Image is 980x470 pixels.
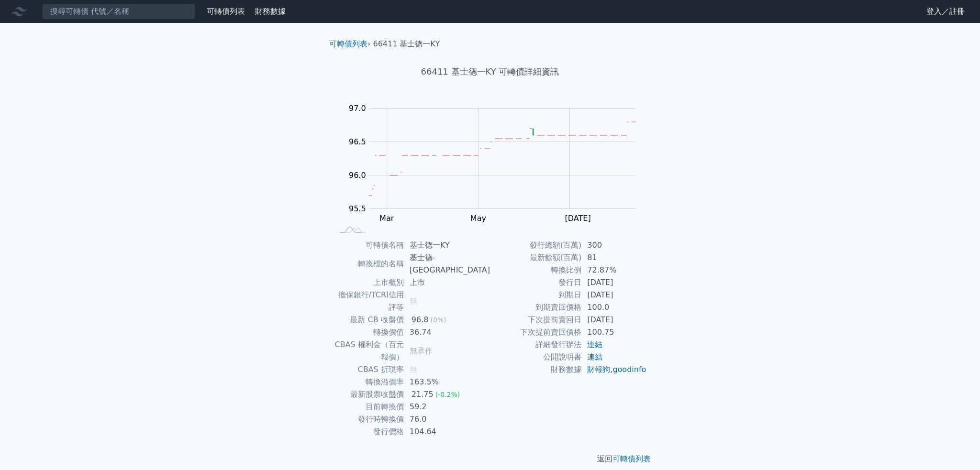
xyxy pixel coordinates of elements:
a: 連結 [587,352,602,361]
td: 上市櫃別 [333,276,404,289]
td: 下次提前賣回日 [490,314,581,326]
p: 返回 [322,453,658,465]
td: 到期日 [490,289,581,301]
td: 發行時轉換價 [333,413,404,426]
div: 21.75 [410,388,435,401]
td: 81 [581,251,647,264]
td: 最新股票收盤價 [333,388,404,401]
td: 詳細發行辦法 [490,339,581,351]
tspan: 97.0 [349,104,366,113]
td: [DATE] [581,289,647,301]
td: 72.87% [581,264,647,276]
td: 最新 CB 收盤價 [333,314,404,326]
td: 轉換溢價率 [333,376,404,388]
td: 100.0 [581,301,647,314]
li: › [329,38,370,50]
td: 163.5% [404,376,490,388]
td: [DATE] [581,314,647,326]
td: 300 [581,239,647,251]
a: 可轉債列表 [329,39,367,48]
li: 66411 基士德一KY [373,38,440,50]
td: 擔保銀行/TCRI信用評等 [333,289,404,314]
tspan: [DATE] [565,214,591,223]
span: (-0.2%) [435,391,460,398]
a: goodinfo [612,365,646,374]
a: 可轉債列表 [612,454,651,463]
td: 59.2 [404,401,490,413]
td: 轉換標的名稱 [333,251,404,276]
a: 連結 [587,340,602,349]
span: 無承作 [410,346,433,355]
input: 搜尋可轉債 代號／名稱 [42,3,195,20]
td: 基士德一KY [404,239,490,251]
td: 到期賣回價格 [490,301,581,314]
td: 發行日 [490,276,581,289]
div: 96.8 [410,314,431,326]
tspan: May [470,214,486,223]
a: 登入／註冊 [919,4,972,19]
td: 發行總額(百萬) [490,239,581,251]
td: 轉換比例 [490,264,581,276]
td: 下次提前賣回價格 [490,326,581,339]
td: 可轉債名稱 [333,239,404,251]
span: 無 [410,365,417,374]
span: 無 [410,296,417,306]
td: 公開說明書 [490,351,581,363]
span: (0%) [430,316,446,324]
td: , [581,363,647,376]
td: 上市 [404,276,490,289]
tspan: 96.5 [349,137,366,146]
td: CBAS 折現率 [333,363,404,376]
a: 可轉債列表 [207,7,245,16]
td: 100.75 [581,326,647,339]
td: [DATE] [581,276,647,289]
td: CBAS 權利金（百元報價） [333,339,404,363]
td: 36.74 [404,326,490,339]
td: 104.64 [404,426,490,438]
tspan: Mar [379,214,394,223]
td: 76.0 [404,413,490,426]
g: Series [369,122,635,196]
td: 轉換價值 [333,326,404,339]
td: 基士德-[GEOGRAPHIC_DATA] [404,251,490,276]
td: 發行價格 [333,426,404,438]
a: 財務數據 [255,7,286,16]
td: 最新餘額(百萬) [490,251,581,264]
g: Chart [344,104,650,223]
tspan: 95.5 [349,204,366,213]
td: 目前轉換價 [333,401,404,413]
h1: 66411 基士德一KY 可轉債詳細資訊 [322,65,658,78]
tspan: 96.0 [349,171,366,180]
td: 財務數據 [490,363,581,376]
a: 財報狗 [587,365,610,374]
